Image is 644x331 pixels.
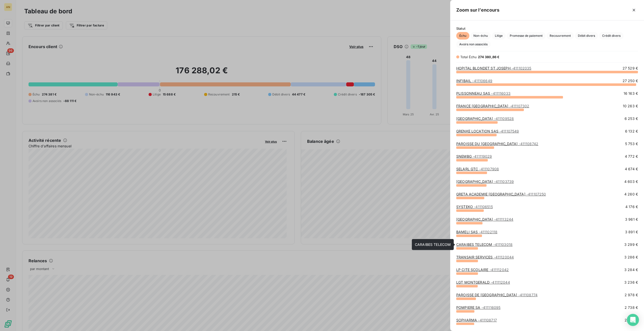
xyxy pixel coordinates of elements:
[623,66,638,71] span: 27 529 €
[494,217,514,221] span: - 411113244
[519,142,539,146] span: - 411108742
[490,268,509,272] span: - 411112042
[625,141,638,146] span: 5 753 €
[492,32,506,40] button: Litige
[456,268,509,272] a: LP CITE SCOLAIRE
[509,104,529,108] span: - 411107302
[456,192,546,196] a: GRETA ACADEMIE [GEOGRAPHIC_DATA]
[625,217,638,222] span: 3 961 €
[456,66,531,70] a: HOPITAL BLONDET ST JOSEPH
[512,66,531,70] span: - 411102035
[456,280,510,284] a: LGT MONTGERALD
[624,192,638,197] span: 4 260 €
[627,314,639,326] div: Open Intercom Messenger
[624,179,638,184] span: 4 603 €
[526,192,546,196] span: - 411107250
[456,179,514,184] a: [GEOGRAPHIC_DATA]
[456,116,514,121] a: [GEOGRAPHIC_DATA]
[623,104,638,109] span: 10 263 €
[625,129,638,134] span: 6 132 €
[575,32,598,40] button: Débit divers
[456,305,500,310] a: POMPIERE SA
[473,154,492,158] span: - 411119029
[599,32,624,40] button: Crédit divers
[624,280,638,285] span: 3 236 €
[478,55,500,59] span: 274 380,86 €
[456,41,491,48] button: Avoirs non associés
[450,66,644,325] div: grid
[456,129,519,133] a: GRENKE LOCATION SAS
[456,91,511,95] a: PLISSONNEAU SAS
[478,318,497,322] span: - 411108717
[491,91,511,95] span: - 411116033
[507,32,546,40] button: Promesse de paiement
[624,255,638,260] span: 3 286 €
[456,154,492,158] a: SNEMBG
[625,167,638,172] span: 4 674 €
[547,32,574,40] button: Recouvrement
[456,205,493,209] a: SYSTEKO
[456,293,538,297] a: PAROISSE DE [GEOGRAPHIC_DATA]
[499,129,519,133] span: - 411107549
[474,205,493,209] span: - 411106515
[623,78,638,83] span: 27 250 €
[494,116,514,121] span: - 411109528
[456,104,529,108] a: FRANCE [GEOGRAPHIC_DATA]
[625,116,638,121] span: 6 253 €
[494,255,514,259] span: - 411120044
[456,26,638,30] span: Statut
[625,204,638,209] span: 4 176 €
[624,91,638,96] span: 16 163 €
[625,318,638,323] span: 2 706 €
[493,242,513,247] span: - 411103018
[625,305,638,310] span: 2 738 €
[456,32,469,40] button: Échu
[470,32,491,40] button: Non-échu
[481,305,501,310] span: - 411116095
[456,7,499,14] h5: Zoom sur l’encours
[479,230,498,234] span: - 411102118
[625,292,638,297] span: 2 978 €
[456,79,492,83] a: INFIBAIL
[456,142,538,146] a: PAROISSE DU [GEOGRAPHIC_DATA]
[518,293,538,297] span: - 411108774
[494,179,514,184] span: - 411103739
[456,167,499,171] a: SELARL GTC
[479,167,499,171] span: - 411107908
[456,230,497,234] a: BAMELI SAS
[625,229,638,235] span: 3 891 €
[456,217,513,221] a: [GEOGRAPHIC_DATA]
[624,242,638,247] span: 3 299 €
[625,154,638,159] span: 4 772 €
[456,242,513,247] a: CARAIBES TELECOM
[460,55,477,59] span: Total Échu
[415,242,451,247] span: CARAIBES TELECOM
[491,280,510,284] span: - 411112044
[624,267,638,272] span: 3 284 €
[456,318,497,322] a: SOPHARMA
[472,79,492,83] span: - 411106649
[456,255,514,259] a: TRANSAIR SERVICES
